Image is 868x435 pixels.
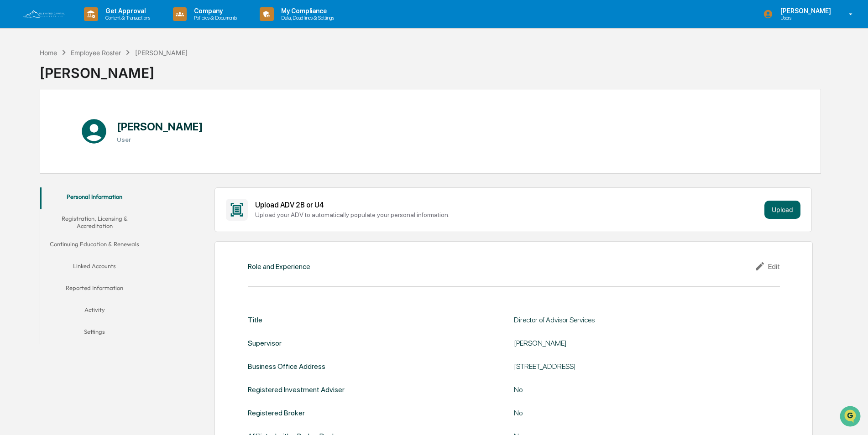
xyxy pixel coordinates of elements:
button: Continuing Education & Renewals [40,235,149,257]
p: How can we help? [9,19,166,34]
div: No [514,409,742,417]
div: Registered Broker [248,409,305,417]
span: Preclearance [18,115,59,124]
button: Linked Accounts [40,257,149,279]
p: Data, Deadlines & Settings [274,15,339,21]
button: Activity [40,300,149,322]
div: [STREET_ADDRESS] [514,362,742,371]
span: Attestations [75,115,113,124]
a: 🖐️Preclearance [5,111,63,128]
div: Home [40,49,57,57]
button: Reported Information [40,279,149,300]
button: Registration, Licensing & Accreditation [40,209,149,235]
div: 🔎 [9,133,16,140]
div: secondary tabs example [40,187,149,345]
p: Company [187,7,241,15]
div: [PERSON_NAME] [135,49,188,57]
div: 🗄️ [66,116,73,123]
div: Edit [754,261,780,272]
a: 🔎Data Lookup [5,129,61,145]
div: Registered Investment Adviser [248,385,345,394]
div: Role and Experience [248,262,310,271]
button: Start new chat [155,72,166,83]
div: Supervisor [248,339,282,347]
div: Title [248,316,262,324]
h3: User [117,136,203,143]
div: Upload ADV 2B or U4 [255,201,760,209]
span: Data Lookup [18,132,58,141]
img: 1746055101610-c473b297-6a78-478c-a979-82029cc54cd1 [9,70,26,86]
div: Employee Roster [71,49,121,57]
p: Policies & Documents [187,15,241,21]
div: Start new chat [31,70,150,79]
button: Upload [764,201,800,219]
div: 🖐️ [9,116,16,123]
button: Settings [40,322,149,344]
p: [PERSON_NAME] [773,7,836,15]
img: logo [22,9,66,19]
div: [PERSON_NAME] [40,57,188,81]
div: Upload your ADV to automatically populate your personal information. [255,211,760,218]
div: Director of Advisor Services [514,316,742,324]
iframe: Open customer support [839,405,863,430]
h1: [PERSON_NAME] [117,120,203,133]
p: My Compliance [274,7,339,15]
p: Content & Transactions [98,15,155,21]
p: Users [773,15,836,21]
span: Pylon [91,155,110,161]
div: [PERSON_NAME] [514,339,742,347]
button: Personal Information [40,187,149,209]
a: 🗄️Attestations [63,111,117,128]
p: Get Approval [98,7,155,15]
div: No [514,385,742,394]
div: Business Office Address [248,362,325,371]
div: We're available if you need us! [31,79,115,86]
a: Powered byPylon [64,154,110,161]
